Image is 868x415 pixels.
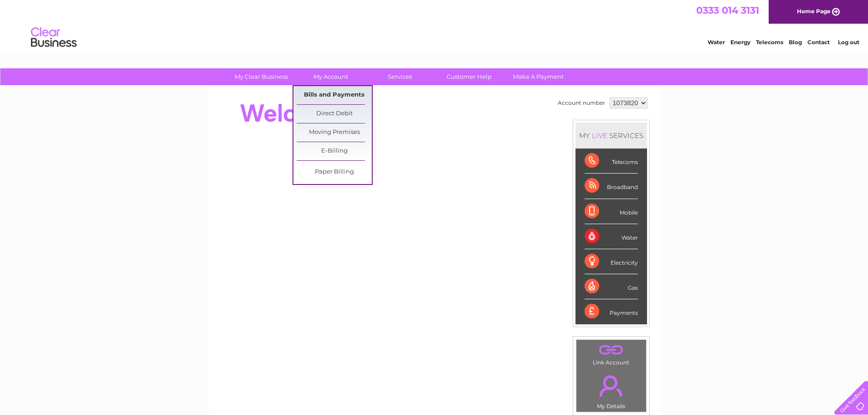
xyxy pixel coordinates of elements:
[219,5,650,44] div: Clear Business is a trading name of Verastar Limited (registered in [GEOGRAPHIC_DATA] No. 3667643...
[297,105,372,123] a: Direct Debit
[293,68,368,85] a: My Account
[431,68,507,85] a: Customer Help
[501,68,576,85] a: Make A Payment
[585,249,638,274] div: Electricity
[579,370,644,402] a: .
[576,339,647,368] td: Link Account
[297,142,372,160] a: E-Billing
[838,39,859,46] a: Log out
[730,39,750,46] a: Energy
[31,24,77,51] img: logo.png
[297,86,372,104] a: Bills and Payments
[224,68,299,85] a: My Clear Business
[585,224,638,249] div: Water
[585,174,638,199] div: Broadband
[297,123,372,142] a: Moving Premises
[756,39,783,46] a: Telecoms
[585,199,638,224] div: Mobile
[708,39,725,46] a: Water
[585,274,638,299] div: Gas
[362,68,437,85] a: Services
[297,163,372,181] a: Paper Billing
[585,149,638,174] div: Telecoms
[579,342,644,358] a: .
[585,299,638,324] div: Payments
[696,5,759,16] a: 0333 014 3131
[590,131,609,140] div: LIVE
[555,95,607,111] td: Account number
[576,368,647,412] td: My Details
[789,39,802,46] a: Blog
[575,123,647,149] div: MY SERVICES
[807,39,830,46] a: Contact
